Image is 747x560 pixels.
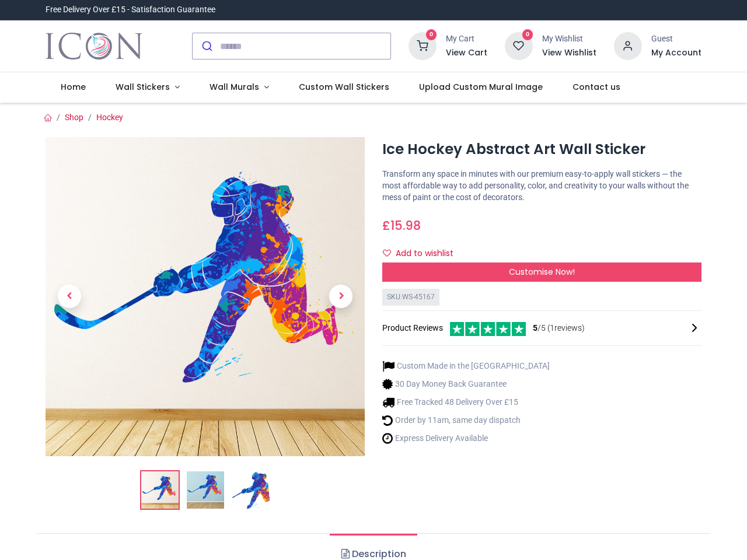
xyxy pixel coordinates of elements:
li: Custom Made in the [GEOGRAPHIC_DATA] [382,360,550,372]
span: Next [329,285,352,308]
a: Hockey [96,113,123,122]
img: Icon Wall Stickers [46,30,142,62]
div: Guest [651,33,701,45]
button: Submit [193,33,220,59]
a: Wall Murals [194,72,284,103]
iframe: Customer reviews powered by Trustpilot [456,4,701,16]
li: Order by 11am, same day dispatch [382,414,550,426]
img: WS-45167-03 [232,471,270,509]
a: 0 [409,41,437,50]
button: Add to wishlistAdd to wishlist [382,244,463,264]
span: Customise Now! [509,266,575,278]
p: Transform any space in minutes with our premium easy-to-apply wall stickers — the most affordable... [382,169,701,203]
li: Free Tracked 48 Delivery Over £15 [382,396,550,408]
i: Add to wishlist [383,249,391,257]
a: 0 [505,41,533,50]
span: Home [61,81,86,93]
span: 15.98 [390,217,421,234]
span: Custom Wall Stickers [299,81,389,93]
a: Shop [65,113,83,122]
sup: 0 [522,29,533,40]
span: £ [382,217,421,234]
img: WS-45167-02 [187,471,224,509]
div: My Cart [446,33,487,45]
img: Ice Hockey Abstract Art Wall Sticker [141,471,179,509]
h1: Ice Hockey Abstract Art Wall Sticker [382,139,701,159]
a: View Cart [446,47,487,59]
span: Wall Murals [210,81,259,93]
span: /5 ( 1 reviews) [533,323,585,334]
a: Previous [46,185,93,408]
a: Next [317,185,365,408]
div: Product Reviews [382,320,701,336]
span: 5 [533,323,537,332]
img: Ice Hockey Abstract Art Wall Sticker [46,137,365,456]
sup: 0 [426,29,437,40]
li: 30 Day Money Back Guarantee [382,378,550,390]
a: My Account [651,47,701,59]
div: My Wishlist [542,33,596,45]
span: Upload Custom Mural Image [419,81,543,93]
a: Wall Stickers [101,72,195,103]
a: View Wishlist [542,47,596,59]
span: Previous [58,285,81,308]
li: Express Delivery Available [382,432,550,444]
a: Logo of Icon Wall Stickers [46,30,142,62]
span: Wall Stickers [116,81,170,93]
div: Free Delivery Over £15 - Satisfaction Guarantee [46,4,215,16]
span: Contact us [573,81,620,93]
div: SKU: WS-45167 [382,289,439,306]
